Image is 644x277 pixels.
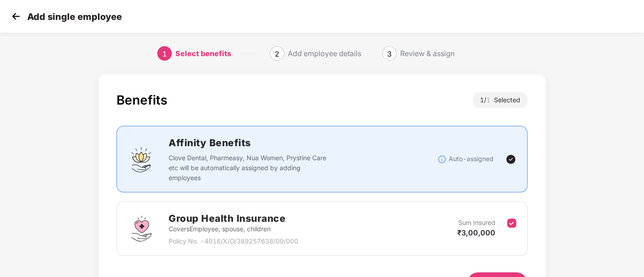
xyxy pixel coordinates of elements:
img: svg+xml;base64,PHN2ZyBpZD0iR3JvdXBfSGVhbHRoX0luc3VyYW5jZSIgZGF0YS1uYW1lPSJHcm91cCBIZWFsdGggSW5zdX... [128,215,155,242]
span: 2 [275,49,279,58]
h2: Group Health Insurance [169,211,298,226]
h2: Affinity Benefits [169,135,437,150]
img: svg+xml;base64,PHN2ZyBpZD0iSW5mb18tXzMyeDMyIiBkYXRhLW5hbWU9IkluZm8gLSAzMngzMiIgeG1sbnM9Imh0dHA6Ly... [437,155,446,164]
span: 1 [162,49,167,58]
img: svg+xml;base64,PHN2ZyBpZD0iVGljay0yNHgyNCIgeG1sbnM9Imh0dHA6Ly93d3cudzMub3JnLzIwMDAvc3ZnIiB3aWR0aD... [505,154,516,165]
p: Sum Insured [458,218,495,228]
div: 1 / Selected [473,92,528,108]
div: Select benefits [175,46,231,61]
p: Policy No. - 4016/X/O/389257638/00/000 [169,236,298,246]
p: Covers Employee, spouse, children [169,224,298,234]
span: ₹3,00,000 [457,228,495,237]
div: Add employee details [288,46,361,61]
div: Review & assign [400,46,455,61]
img: svg+xml;base64,PHN2ZyBpZD0iQWZmaW5pdHlfQmVuZWZpdHMiIGRhdGEtbmFtZT0iQWZmaW5pdHkgQmVuZWZpdHMiIHhtbG... [128,146,155,173]
img: svg+xml;base64,PHN2ZyB4bWxucz0iaHR0cDovL3d3dy53My5vcmcvMjAwMC9zdmciIHdpZHRoPSIzMCIgaGVpZ2h0PSIzMC... [9,10,23,23]
span: 3 [387,49,392,58]
p: Add single employee [27,11,122,22]
p: Clove Dental, Pharmeasy, Nua Women, Prystine Care etc will be automatically assigned by adding em... [169,153,330,183]
span: 1 [486,96,494,104]
p: Auto-assigned [449,154,494,164]
div: Benefits [116,92,167,108]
